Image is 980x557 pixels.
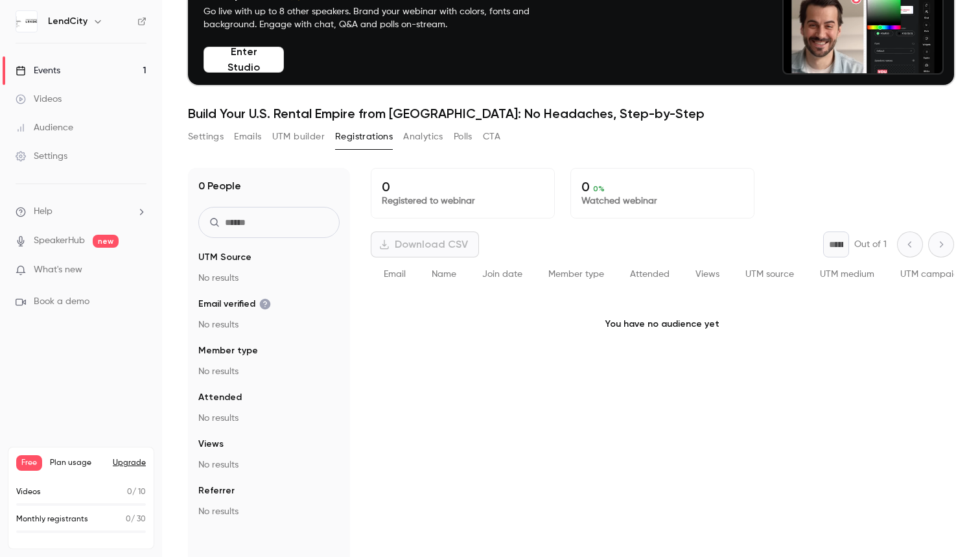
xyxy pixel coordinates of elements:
span: Member type [548,270,604,279]
p: Videos [16,486,41,498]
p: No results [198,458,340,471]
button: Settings [188,126,224,147]
p: Out of 1 [854,238,887,251]
span: What's new [34,263,82,277]
p: 0 [382,179,544,195]
div: Videos [16,93,62,106]
span: Views [695,270,719,279]
p: 0 [581,179,743,195]
span: Member type [198,344,258,357]
span: Help [34,205,52,219]
span: Attended [630,270,670,279]
h1: Build Your U.S. Rental Empire from [GEOGRAPHIC_DATA]: No Headaches, Step-by-Step [188,106,954,121]
a: SpeakerHub [34,234,85,248]
img: LendCity [16,11,37,32]
div: Settings [16,150,67,163]
p: No results [198,412,340,425]
span: Join date [482,270,522,279]
p: No results [198,318,340,331]
p: Registered to webinar [382,195,544,207]
button: UTM builder [272,126,325,147]
span: 0 % [593,184,605,193]
button: Enter Studio [204,47,284,73]
button: Analytics [403,126,443,147]
button: Polls [454,126,472,147]
li: help-dropdown-opener [16,205,146,219]
span: 0 [126,516,131,523]
button: Emails [234,126,261,147]
span: Email [384,270,406,279]
span: UTM medium [820,270,874,279]
span: Attended [198,391,242,404]
div: Events [16,64,60,77]
span: UTM source [745,270,794,279]
p: Monthly registrants [16,514,88,525]
span: 0 [127,488,132,496]
span: Referrer [198,484,235,497]
span: Book a demo [34,295,89,309]
p: You have no audience yet [371,292,954,357]
span: UTM Source [198,251,251,264]
p: No results [198,365,340,378]
p: Watched webinar [581,195,743,207]
h1: 0 People [198,178,241,194]
p: No results [198,505,340,518]
span: Views [198,438,224,451]
p: No results [198,272,340,285]
h6: LendCity [48,15,87,28]
span: UTM campaign [900,270,964,279]
iframe: Noticeable Trigger [131,265,146,276]
p: / 10 [127,486,146,498]
button: Upgrade [113,458,146,468]
span: Name [432,270,456,279]
div: Audience [16,121,73,134]
button: Registrations [335,126,393,147]
span: Plan usage [50,458,105,468]
section: facet-groups [198,251,340,518]
span: Free [16,455,42,471]
button: CTA [483,126,500,147]
span: new [93,235,119,248]
p: Go live with up to 8 other speakers. Brand your webinar with colors, fonts and background. Engage... [204,5,560,31]
p: / 30 [126,514,146,525]
span: Email verified [198,298,271,311]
